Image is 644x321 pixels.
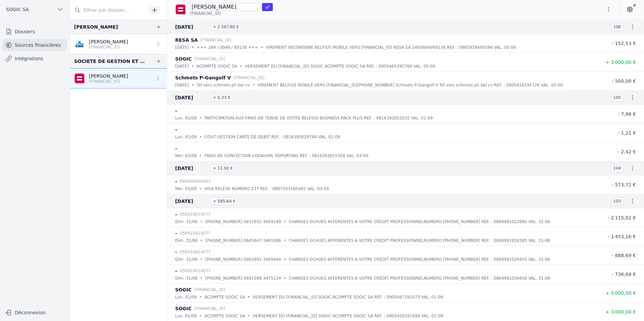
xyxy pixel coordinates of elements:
p: - [175,229,177,237]
div: • [199,134,202,140]
input: Filtrer par dossier... [70,4,147,16]
p: [FINANCIAL_ID] [200,37,231,43]
p: [PHONE_NUMBER] 0662891-3465944 [205,256,281,263]
span: + 2 347,80 € [210,23,241,31]
p: [PERSON_NAME] [89,73,128,79]
p: +++ 249 / 0049 / 69136 +++ [197,44,258,51]
p: FRAIS DE CONFECTION CODA/XML REPORTING REF. : 0816393015326 VAL. 03-09 [204,152,368,159]
p: lun. 01/09 [175,134,197,140]
p: [PERSON_NAME] [89,38,128,45]
p: VERSEMENT DU [FINANCIAL_ID] SOGIC ACOMPTE SOGIC SA REF. : 0905420191098 VAL. 01-09 [253,313,443,319]
p: - [175,248,177,256]
div: • [200,275,202,282]
p: - [175,144,177,152]
p: [FINANCIAL_ID] [233,74,264,81]
img: CBC_CREGBEBB.png [74,39,85,49]
p: 058910814077 [180,267,211,274]
div: • [284,275,286,282]
span: SOGIC SA [6,6,29,13]
p: - [175,267,177,275]
p: - [175,177,177,185]
span: + 0,33 € [210,94,233,102]
p: CHARGES ECHUES AFFERENTES A VOTRE CREDIT PROFESSIONNELNUMERO [PHONE_NUMBER] REF. : 0804991029455 ... [289,256,550,263]
div: • [200,256,202,263]
span: - 2,42 € [618,149,636,154]
a: Intégrations [3,52,67,65]
div: • [199,313,202,319]
p: COUT GESTION CARTE DE DEBIT REF. : 0816393029784 VAL. 01-09 [204,134,340,140]
p: [DATE] [175,63,189,70]
p: ACOMPTE SOGIC SA [204,294,245,300]
div: • [200,218,202,225]
div: • [192,82,194,88]
p: PARTICIPATION AUX FRAIS DE TENUE DE VOTRE BELFIUS BUSINESS PACK PLUS REF. : 0816393052032 VAL. 01-09 [204,115,433,121]
span: 104 [611,164,624,172]
p: - [175,210,177,218]
span: - 7,96 € [618,111,636,117]
p: VIREMENT INSTANTANE BELFIUS MOBILE VERS [FINANCIAL_ID] RESA SA 249/0049/69136 REF. : 090545849559... [266,44,516,51]
div: [PERSON_NAME] [74,23,118,31]
p: SOGIC [175,286,192,294]
div: • [253,82,255,88]
p: [PHONE_NUMBER] 0645647-3461086 [205,237,281,244]
span: - 888,69 € [612,253,636,258]
p: 058910814077 [180,230,211,237]
p: [FINANCIAL_ID] [194,286,225,293]
div: • [248,313,250,319]
span: + 5 000,00 € [606,290,636,296]
div: SOCIETE DE GESTION ET DE MOYENS POUR FIDUCIAIRES SCS [74,57,145,65]
p: VERSEMENT DU [FINANCIAL_ID] SOGIC ACOMPTE SOGIC SA REF. : 0905465295766 VAL. 05-09 [245,63,435,70]
p: mer. 03/09 [175,185,197,192]
p: VISA RELEVE NUMERO 237 REF. : 0807593195402 VAL. 03-09 [204,185,329,192]
p: - [175,107,177,115]
p: [PHONE_NUMBER] 0691589-3475124 [205,275,281,282]
span: [DATE] [175,23,207,31]
p: [FINANCIAL_ID] [89,44,128,50]
p: - [175,126,177,134]
div: • [284,237,286,244]
p: 058910814077 [180,249,211,255]
button: Déconnexion [3,307,67,318]
p: mer. 03/09 [175,152,197,159]
p: ACOMPTE SOGIC SA [204,313,245,319]
div: • [200,237,202,244]
div: • [284,218,286,225]
p: Schmets P-Gangolf V [175,74,231,82]
div: • [199,294,202,300]
span: 103 [611,197,624,205]
span: - 736,68 € [612,272,636,277]
span: [DATE] [175,94,207,102]
p: RESA SA [175,36,198,44]
p: [FINANCIAL_ID] [194,56,225,62]
span: + 11,92 € [210,164,236,172]
p: dim. 31/08 [175,237,197,244]
p: [FINANCIAL_ID] [89,79,128,84]
p: lun. 01/09 [175,294,197,300]
p: ACOMPTE SOGIC SA [197,63,237,70]
span: - 1 453,16 € [608,234,636,239]
div: • [192,63,194,70]
span: + 3 000,00 € [606,60,636,65]
span: - 2 115,02 € [608,215,636,220]
div: • [284,256,286,263]
p: 666000000483 [180,178,211,185]
div: • [199,115,202,121]
p: lun. 01/09 [175,313,197,319]
div: • [248,294,250,300]
p: dim. 31/08 [175,218,197,225]
p: VIREMENT BELFIUS MOBILE VERS [FINANCIAL_ID][PHONE_NUMBER] Schmets P-Gangolf V Tsf vers schmets ph... [258,82,563,88]
p: lun. 01/09 [175,115,197,121]
div: • [199,185,202,192]
span: 105 [611,94,624,102]
p: [DATE] [175,82,189,88]
img: belfius-1.png [74,73,85,84]
span: + 3 000,00 € [606,309,636,315]
span: - 1,21 € [618,130,636,136]
span: + 585,64 € [210,197,238,205]
div: • [199,152,202,159]
p: [FINANCIAL_ID] [194,305,225,312]
div: • [261,44,263,51]
p: [DATE] [175,44,189,51]
p: [PHONE_NUMBER] 0637932-3459189 [205,218,281,225]
span: - 573,72 € [612,182,636,187]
